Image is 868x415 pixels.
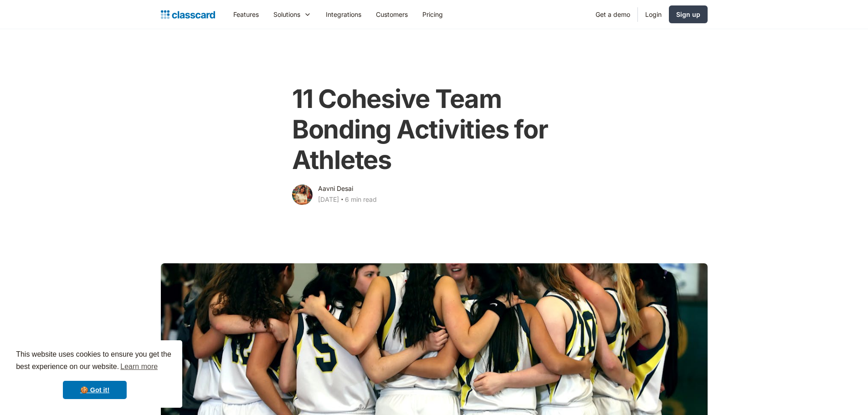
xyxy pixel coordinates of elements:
div: ‧ [339,194,345,207]
h1: 11 Cohesive Team Bonding Activities for Athletes [292,84,576,176]
a: Integrations [318,4,369,25]
a: Customers [369,4,415,25]
a: Sign up [669,5,708,23]
div: 6 min read [345,194,377,205]
div: cookieconsent [7,340,182,408]
a: Features [226,4,266,25]
div: Solutions [266,4,318,25]
div: Sign up [676,10,700,19]
div: [DATE] [318,194,339,205]
span: This website uses cookies to ensure you get the best experience on our website. [16,349,174,374]
a: dismiss cookie message [63,381,127,399]
a: Pricing [415,4,450,25]
a: Login [638,4,669,25]
div: Aavni Desai [318,183,353,194]
a: home [161,8,215,21]
a: Get a demo [588,4,637,25]
div: Solutions [273,10,300,19]
a: learn more about cookies [119,360,159,374]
